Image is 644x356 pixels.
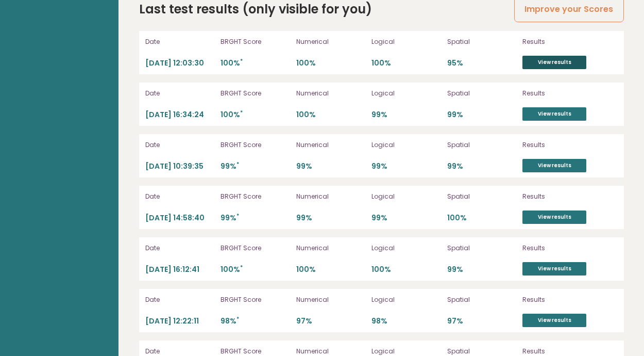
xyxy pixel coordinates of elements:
a: View results [522,159,586,172]
p: Numerical [296,192,366,201]
p: 100% [221,110,290,120]
p: 95% [447,58,517,68]
p: Date [145,140,215,150]
p: Numerical [296,140,366,150]
p: Logical [371,140,441,150]
p: 100% [221,265,290,274]
p: BRGHT Score [221,192,290,201]
p: Spatial [447,37,517,46]
p: 100% [371,265,441,274]
p: BRGHT Score [221,89,290,98]
a: View results [522,211,586,224]
p: Results [522,295,617,304]
p: 98% [221,316,290,326]
p: Logical [371,295,441,304]
p: Numerical [296,347,366,356]
p: Spatial [447,347,517,356]
p: Spatial [447,295,517,304]
p: 99% [221,213,290,223]
p: 99% [296,213,366,223]
p: 100% [296,110,366,120]
p: Spatial [447,140,517,150]
a: View results [522,262,586,276]
p: BRGHT Score [221,244,290,253]
p: 99% [447,265,517,274]
p: Logical [371,347,441,356]
p: Numerical [296,89,366,98]
p: Date [145,347,215,356]
p: 99% [447,110,517,120]
p: 99% [371,110,441,120]
p: BRGHT Score [221,347,290,356]
p: [DATE] 16:12:41 [145,265,215,274]
p: Spatial [447,244,517,253]
p: Results [522,347,617,356]
p: Spatial [447,89,517,98]
p: BRGHT Score [221,37,290,46]
p: 99% [447,161,517,171]
p: BRGHT Score [221,140,290,150]
p: Date [145,244,215,253]
p: [DATE] 12:03:30 [145,58,215,68]
p: Numerical [296,295,366,304]
p: Numerical [296,244,366,253]
p: Spatial [447,192,517,201]
p: [DATE] 14:58:40 [145,213,215,223]
p: Date [145,295,215,304]
p: Results [522,140,617,150]
p: Logical [371,244,441,253]
p: 100% [221,58,290,68]
p: 100% [296,58,366,68]
p: Logical [371,192,441,201]
p: Numerical [296,37,366,46]
p: 100% [447,213,517,223]
p: Results [522,244,617,253]
p: Logical [371,37,441,46]
p: 99% [296,161,366,171]
p: [DATE] 10:39:35 [145,161,215,171]
p: [DATE] 12:22:11 [145,316,215,326]
p: Date [145,192,215,201]
p: 99% [371,161,441,171]
p: 99% [371,213,441,223]
p: 97% [447,316,517,326]
p: 99% [221,161,290,171]
p: 100% [296,265,366,274]
p: Results [522,89,617,98]
p: Results [522,192,617,201]
p: 98% [371,316,441,326]
p: Results [522,37,617,46]
p: BRGHT Score [221,295,290,304]
p: Date [145,89,215,98]
a: View results [522,56,586,69]
a: View results [522,107,586,121]
p: Date [145,37,215,46]
p: 100% [371,58,441,68]
p: [DATE] 16:34:24 [145,110,215,120]
p: 97% [296,316,366,326]
p: Logical [371,89,441,98]
a: View results [522,314,586,327]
